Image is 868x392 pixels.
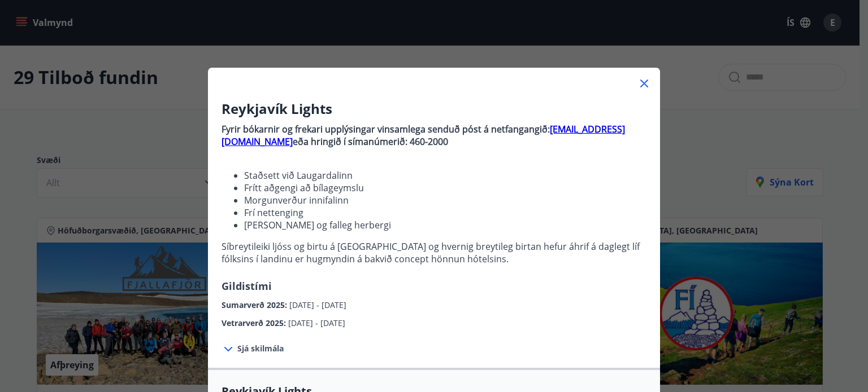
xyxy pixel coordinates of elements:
[222,99,646,118] h3: Reykjavík Lights
[222,123,550,135] strong: Fyrir bókarnir og frekari upplýsingar vinsamlega senduð póst á netfangangið:
[288,318,345,328] span: [DATE] - [DATE]
[222,299,289,310] span: Sumarverð 2025 :
[222,279,272,293] span: Gildistími
[293,135,448,148] strong: eða hringið í símanúmerið: 460-2000
[244,206,646,219] li: Frí nettenging
[222,240,646,265] p: Síbreytileiki ljóss og birtu á [GEOGRAPHIC_DATA] og hvernig breytileg birtan hefur áhrif á dagleg...
[222,123,625,148] a: [EMAIL_ADDRESS][DOMAIN_NAME]
[244,169,646,182] li: Staðsett við Laugardalinn
[237,343,284,354] span: Sjá skilmála
[244,194,646,206] li: Morgunverður innifalinn
[289,299,346,310] span: [DATE] - [DATE]
[222,318,288,328] span: Vetrarverð 2025 :
[244,219,646,231] li: [PERSON_NAME] og falleg herbergi
[244,182,646,194] li: Frítt aðgengi að bílageymslu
